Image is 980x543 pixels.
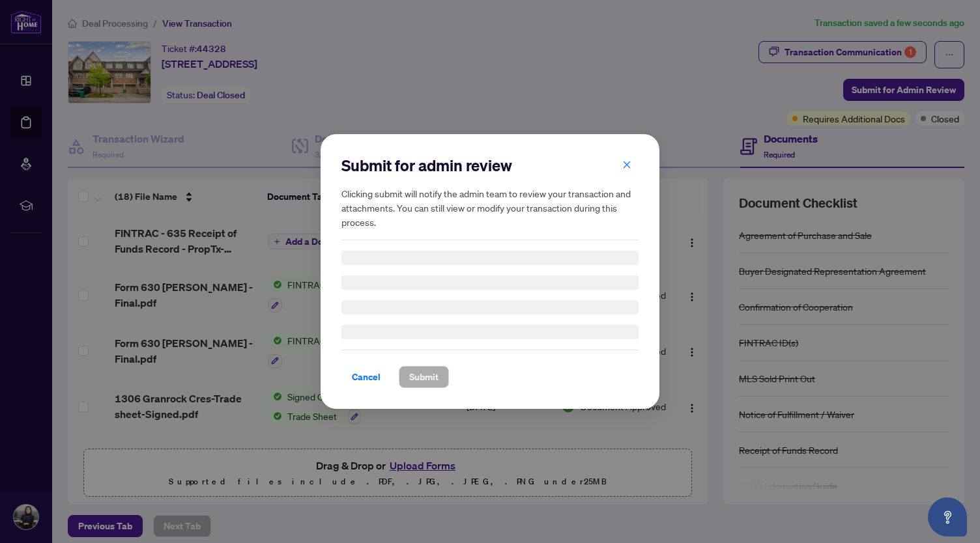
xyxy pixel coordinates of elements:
button: Submit [399,366,449,388]
button: Cancel [341,366,391,388]
span: Cancel [352,367,381,387]
h2: Submit for admin review [341,155,639,176]
span: close [622,160,631,169]
button: Open asap [928,497,967,536]
h5: Clicking submit will notify the admin team to review your transaction and attachments. You can st... [341,186,639,229]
